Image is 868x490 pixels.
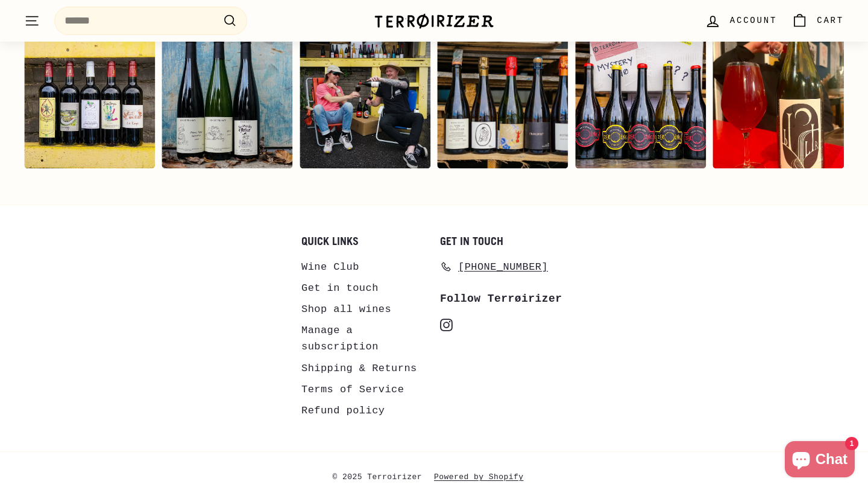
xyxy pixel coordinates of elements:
[784,3,851,39] a: Cart
[458,259,548,275] span: [PHONE_NUMBER]
[438,37,568,168] div: Instagram post opens in a popup
[301,256,359,278] a: Wine Club
[24,37,155,168] div: Instagram post opens in a popup
[162,37,293,168] div: Instagram post opens in a popup
[301,299,391,320] a: Shop all wines
[817,14,844,27] span: Cart
[440,290,567,308] div: Follow Terrøirizer
[301,235,428,247] h2: Quick links
[440,256,548,278] a: [PHONE_NUMBER]
[332,470,434,485] span: © 2025 Terroirizer
[730,14,777,27] span: Account
[697,3,784,39] a: Account
[434,470,536,485] a: Powered by Shopify
[301,400,385,421] a: Refund policy
[781,441,858,480] inbox-online-store-chat: Shopify online store chat
[713,37,844,168] div: Instagram post opens in a popup
[301,320,428,357] a: Manage a subscription
[301,379,404,400] a: Terms of Service
[575,37,706,168] div: Instagram post opens in a popup
[300,37,430,168] div: Instagram post opens in a popup
[301,278,379,299] a: Get in touch
[301,358,417,379] a: Shipping & Returns
[440,235,567,247] h2: Get in touch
